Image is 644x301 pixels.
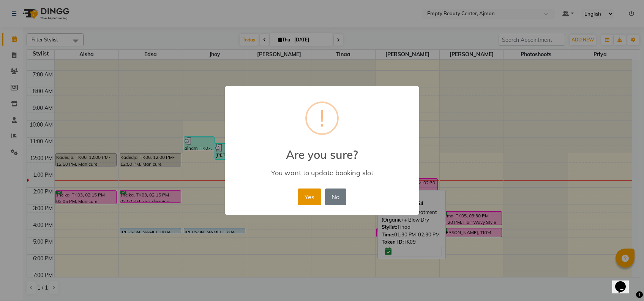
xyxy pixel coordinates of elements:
[298,189,321,205] button: Yes
[319,103,325,133] div: !
[225,139,419,162] h2: Are you sure?
[325,189,346,205] button: No
[612,271,636,293] iframe: chat widget
[236,168,408,177] div: You want to update booking slot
